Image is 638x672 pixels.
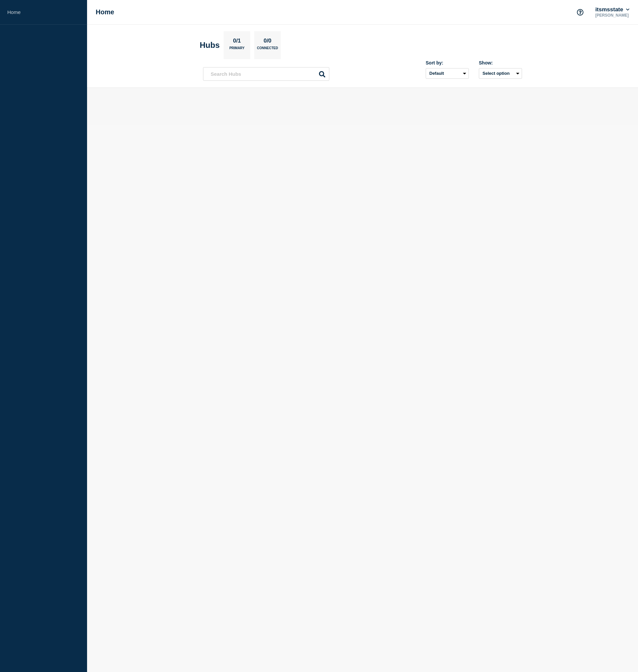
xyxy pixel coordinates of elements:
[479,68,522,79] button: Select option
[200,41,220,50] h2: Hubs
[257,46,278,53] p: Connected
[594,13,631,18] p: [PERSON_NAME]
[594,6,631,13] button: itsmsstate
[231,38,244,46] p: 0/1
[96,8,114,16] h1: Home
[573,5,587,19] button: Support
[229,46,245,53] p: Primary
[479,60,522,65] div: Show:
[426,68,469,79] select: Sort by
[261,38,274,46] p: 0/0
[426,60,469,65] div: Sort by:
[203,67,329,81] input: Search Hubs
